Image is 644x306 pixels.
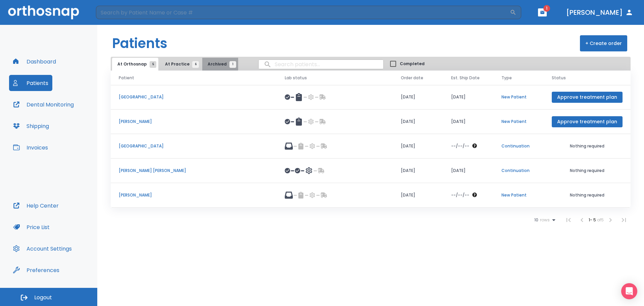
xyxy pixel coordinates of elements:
[543,5,550,12] span: 1
[552,116,623,127] button: Approve treatment plan
[451,143,469,149] p: --/--/--
[119,143,269,149] p: [GEOGRAPHIC_DATA]
[9,96,78,113] button: Dental Monitoring
[285,75,307,81] span: Lab status
[165,61,196,67] span: At Practice
[9,75,52,91] button: Patients
[534,218,538,222] span: 10
[9,241,76,257] button: Account Settings
[552,168,623,174] p: Nothing required
[501,75,512,81] span: Type
[451,143,485,149] div: The date will be available after approving treatment plan
[208,61,233,67] span: Archived
[552,92,623,103] button: Approve treatment plan
[112,58,239,71] div: tabs
[443,159,493,183] td: [DATE]
[552,143,623,149] p: Nothing required
[259,58,383,71] input: search
[119,94,269,100] p: [GEOGRAPHIC_DATA]
[393,183,443,208] td: [DATE]
[119,119,269,125] p: [PERSON_NAME]
[563,6,636,18] button: [PERSON_NAME]
[117,61,153,67] span: At Orthosnap
[9,118,53,134] button: Shipping
[9,139,52,156] button: Invoices
[8,5,79,19] img: Orthosnap
[9,53,60,70] button: Dashboard
[552,192,623,198] p: Nothing required
[501,192,536,198] p: New Patient
[112,33,167,53] h1: Patients
[393,85,443,110] td: [DATE]
[552,75,566,81] span: Status
[451,192,485,198] div: The date will be available after approving treatment plan
[192,61,199,68] span: 6
[501,168,536,174] p: Continuation
[9,198,63,214] button: Help Center
[96,6,510,19] input: Search by Patient Name or Case #
[119,192,269,198] p: [PERSON_NAME]
[400,61,425,67] span: Completed
[229,61,236,68] span: 1
[443,110,493,134] td: [DATE]
[501,143,536,149] p: Continuation
[401,75,423,81] span: Order date
[501,94,536,100] p: New Patient
[501,119,536,125] p: New Patient
[589,217,597,223] span: 1 - 5
[451,75,480,81] span: Est. Ship Date
[9,219,54,235] button: Price List
[150,61,156,68] span: 5
[119,75,134,81] span: Patient
[9,262,63,278] button: Preferences
[621,283,637,299] div: Open Intercom Messenger
[119,168,269,174] p: [PERSON_NAME] [PERSON_NAME]
[393,134,443,159] td: [DATE]
[443,85,493,110] td: [DATE]
[393,110,443,134] td: [DATE]
[34,294,52,301] span: Logout
[580,35,627,51] button: + Create order
[451,192,469,198] p: --/--/--
[538,218,550,222] span: rows
[597,217,604,223] span: of 5
[393,159,443,183] td: [DATE]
